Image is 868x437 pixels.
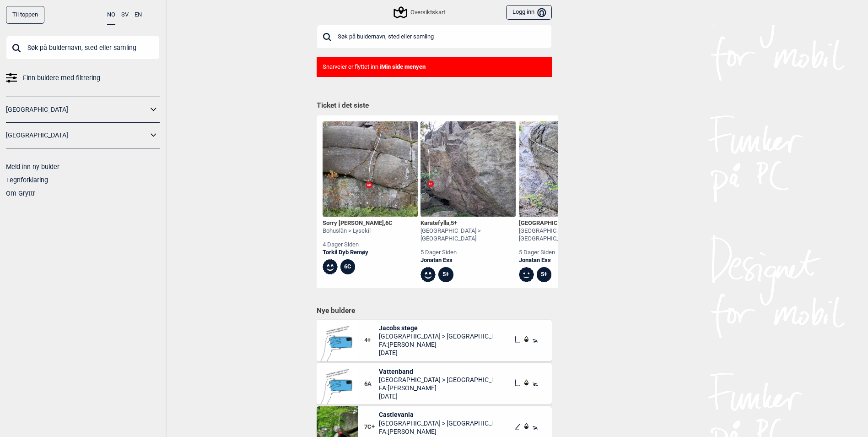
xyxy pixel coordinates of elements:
[364,337,379,344] span: 4+
[317,363,358,404] img: Bilde Mangler
[519,257,614,264] a: Jonatan Ess
[317,57,552,77] div: Snarveier er flyttet inn i
[519,219,614,227] div: [GEOGRAPHIC_DATA] ,
[379,410,492,419] span: Castlevania
[381,63,426,70] b: Min side menyen
[379,340,492,349] span: FA: [PERSON_NAME]
[451,219,457,226] span: 5+
[364,423,379,431] span: 7C+
[438,267,453,282] div: 5+
[317,363,552,404] div: Bilde Mangler6AVattenband[GEOGRAPHIC_DATA] > [GEOGRAPHIC_DATA]FA:[PERSON_NAME][DATE]
[135,6,142,24] button: EN
[6,176,48,184] a: Tegnforklaring
[317,320,552,361] div: Bilde Mangler4+Jacobs stege[GEOGRAPHIC_DATA] > [GEOGRAPHIC_DATA]FA:[PERSON_NAME][DATE]
[421,227,516,243] div: [GEOGRAPHIC_DATA] > [GEOGRAPHIC_DATA]
[323,219,393,227] div: Sorry [PERSON_NAME] ,
[537,267,552,282] div: 5+
[323,241,393,249] div: 4 dager siden
[6,71,160,85] a: Finn buldere med filtrering
[317,101,552,111] h1: Ticket i det siste
[506,5,551,20] button: Logg inn
[379,367,492,376] span: Vattenband
[323,249,393,257] a: Torkil Dyb Remøy
[6,129,148,142] a: [GEOGRAPHIC_DATA]
[379,419,492,427] span: [GEOGRAPHIC_DATA] > [GEOGRAPHIC_DATA]
[323,227,393,235] div: Bohuslän > Lysekil
[317,306,552,315] h1: Nye buldere
[121,6,129,24] button: SV
[6,36,160,60] input: Søk på buldernavn, sted eller samling
[379,349,492,357] span: [DATE]
[340,259,356,274] div: 6C
[379,376,492,384] span: [GEOGRAPHIC_DATA] > [GEOGRAPHIC_DATA]
[379,384,492,392] span: FA: [PERSON_NAME]
[519,227,614,243] div: [GEOGRAPHIC_DATA] > [GEOGRAPHIC_DATA]
[379,392,492,400] span: [DATE]
[6,190,35,197] a: Om Gryttr
[379,324,492,332] span: Jacobs stege
[421,257,516,264] a: Jonatan Ess
[379,332,492,340] span: [GEOGRAPHIC_DATA] > [GEOGRAPHIC_DATA]
[364,380,379,388] span: 6A
[6,6,44,24] div: Til toppen
[317,25,552,49] input: Søk på buldernavn, sted eller samling
[323,121,418,217] img: Sorry Stig
[519,249,614,257] div: 5 dager siden
[6,103,148,116] a: [GEOGRAPHIC_DATA]
[421,219,516,227] div: Karatefylla ,
[421,249,516,257] div: 5 dager siden
[107,6,115,25] button: NO
[421,121,516,217] img: Karatefylla
[6,163,59,170] a: Meld inn ny bulder
[519,121,614,217] img: Crimp boulevard
[23,71,100,85] span: Finn buldere med filtrering
[317,320,358,361] img: Bilde Mangler
[379,427,492,436] span: FA: [PERSON_NAME]
[385,219,393,226] span: 6C
[395,7,445,18] div: Oversiktskart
